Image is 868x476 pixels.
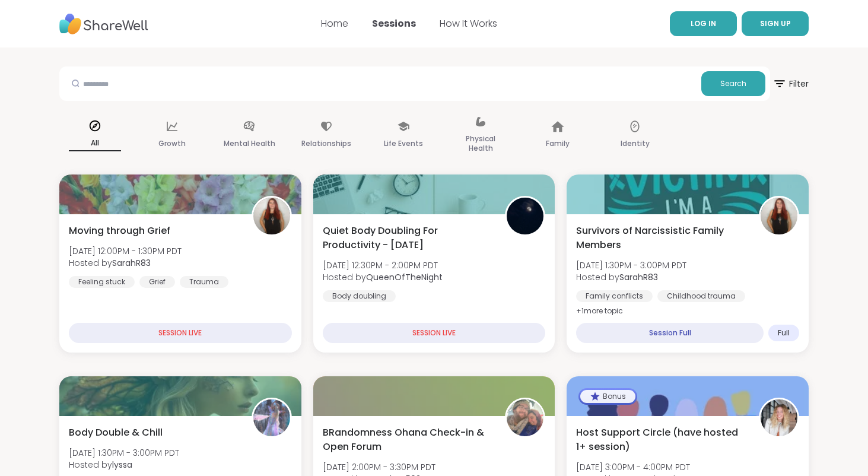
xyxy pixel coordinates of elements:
[69,257,182,269] span: Hosted by
[576,461,690,473] span: [DATE] 3:00PM - 4:00PM PDT
[619,271,658,283] b: SarahR83
[454,132,507,156] p: Physical Health
[761,198,797,234] img: SarahR83
[372,17,416,30] a: Sessions
[323,271,443,283] span: Hosted by
[742,11,809,36] button: SIGN UP
[701,71,765,96] button: Search
[621,137,650,151] p: Identity
[546,137,570,151] p: Family
[301,137,351,151] p: Relationships
[323,259,443,271] span: [DATE] 12:30PM - 2:00PM PDT
[323,426,492,454] span: BRandomness Ohana Check-in & Open Forum
[323,290,396,302] div: Body doubling
[139,276,175,288] div: Grief
[691,18,716,28] span: LOG IN
[69,323,292,343] div: SESSION LIVE
[323,323,546,343] div: SESSION LIVE
[59,8,148,40] img: ShareWell Nav Logo
[69,276,135,288] div: Feeling stuck
[69,136,121,151] p: All
[507,198,543,234] img: QueenOfTheNight
[778,328,790,338] span: Full
[576,259,686,271] span: [DATE] 1:30PM - 3:00PM PDT
[761,399,797,436] img: amyvaninetti
[760,18,791,28] span: SIGN UP
[323,224,492,252] span: Quiet Body Doubling For Productivity - [DATE]
[657,290,745,302] div: Childhood trauma
[576,426,746,454] span: Host Support Circle (have hosted 1+ session)
[158,137,186,151] p: Growth
[576,323,764,343] div: Session Full
[69,245,182,257] span: [DATE] 12:00PM - 1:30PM PDT
[670,11,737,36] a: LOG IN
[772,69,809,98] span: Filter
[253,399,290,436] img: lyssa
[576,224,746,252] span: Survivors of Narcissistic Family Members
[323,461,435,473] span: [DATE] 2:00PM - 3:30PM PDT
[440,17,497,30] a: How It Works
[69,426,163,440] span: Body Double & Chill
[69,459,179,471] span: Hosted by
[69,447,179,459] span: [DATE] 1:30PM - 3:00PM PDT
[580,390,635,403] div: Bonus
[720,78,746,89] span: Search
[384,137,423,151] p: Life Events
[576,290,653,302] div: Family conflicts
[253,198,290,234] img: SarahR83
[321,17,348,30] a: Home
[507,399,543,436] img: BRandom502
[112,257,151,269] b: SarahR83
[366,271,443,283] b: QueenOfTheNight
[112,459,132,471] b: lyssa
[180,276,228,288] div: Trauma
[224,137,275,151] p: Mental Health
[772,66,809,101] button: Filter
[69,224,170,238] span: Moving through Grief
[576,271,686,283] span: Hosted by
